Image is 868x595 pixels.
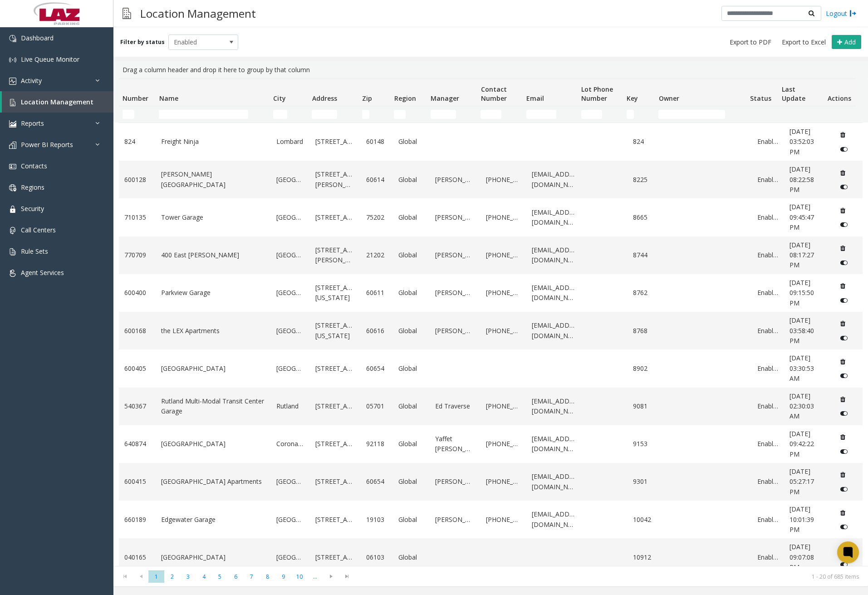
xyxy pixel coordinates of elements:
span: [DATE] 08:22:58 PM [790,165,814,194]
a: 06103 [366,552,387,562]
img: 'icon' [9,56,16,64]
a: Rutland [276,401,304,411]
button: Delete [836,128,850,142]
td: Owner Filter [655,106,746,123]
a: Global [398,212,424,222]
td: Status Filter [746,106,778,123]
a: [GEOGRAPHIC_DATA] [276,364,304,374]
td: Lot Phone Number Filter [578,106,623,123]
a: [EMAIL_ADDRESS][DOMAIN_NAME] [532,207,576,228]
img: 'icon' [9,184,16,192]
span: [DATE] 09:45:47 PM [790,202,814,231]
th: Actions [824,79,856,106]
a: Enabled [757,401,779,411]
td: Manager Filter [427,106,477,123]
a: [STREET_ADDRESS] [315,515,355,525]
span: [DATE] 10:01:39 PM [790,505,814,534]
button: Delete [836,505,850,520]
a: [STREET_ADDRESS][PERSON_NAME] [315,245,355,266]
span: [DATE] 09:07:08 PM [790,542,814,571]
a: [GEOGRAPHIC_DATA] [161,439,265,449]
span: Security [21,204,44,213]
span: Page 8 [260,570,275,583]
a: Global [398,288,424,298]
span: Region [394,94,416,103]
button: Export to Excel [778,36,829,49]
a: [PERSON_NAME] [435,212,475,222]
a: 8762 [633,288,654,298]
a: Enabled [757,477,779,487]
span: [DATE] 05:27:17 PM [790,467,814,496]
a: [GEOGRAPHIC_DATA] [276,477,304,487]
a: [PHONE_NUMBER] [486,477,521,487]
a: [PERSON_NAME] [435,477,475,487]
a: Logout [826,9,857,18]
span: Reports [21,119,44,128]
td: Email Filter [523,106,578,123]
span: Page 2 [164,570,180,583]
input: City Filter [273,110,287,119]
img: 'icon' [9,99,16,106]
a: Enabled [757,364,779,374]
span: Location Management [21,98,93,106]
img: 'icon' [9,206,16,213]
a: [EMAIL_ADDRESS][DOMAIN_NAME] [532,169,576,190]
a: 8768 [633,326,654,336]
a: Enabled [757,137,779,147]
a: [PHONE_NUMBER] [486,250,521,260]
span: Dashboard [21,34,54,42]
img: 'icon' [9,142,16,149]
a: [GEOGRAPHIC_DATA] [276,250,304,260]
span: Export to Excel [782,38,826,47]
a: Freight Ninja [161,137,265,147]
a: [PERSON_NAME] [435,515,475,525]
a: [EMAIL_ADDRESS][DOMAIN_NAME] [532,283,576,303]
span: Page 6 [228,570,244,583]
a: Global [398,439,424,449]
a: [STREET_ADDRESS] [315,401,355,411]
span: Page 3 [180,570,196,583]
a: Global [398,477,424,487]
a: [PHONE_NUMBER] [486,212,521,222]
button: Delete [836,392,850,407]
div: Drag a column header and drop it here to group by that column [119,61,863,79]
a: [DATE] 09:15:50 PM [790,278,824,308]
th: Status [746,79,778,106]
span: Page 9 [275,570,291,583]
a: 92118 [366,439,387,449]
span: Page 4 [196,570,212,583]
a: 9081 [633,401,654,411]
span: Address [312,94,337,103]
a: 10042 [633,515,654,525]
button: Disable [836,444,853,458]
a: [STREET_ADDRESS][US_STATE] [315,283,355,303]
span: Manager [431,94,459,103]
span: Enabled [169,35,224,49]
a: 600128 [124,175,150,185]
button: Add [832,35,861,49]
a: Parkview Garage [161,288,265,298]
a: Rutland Multi-Modal Transit Center Garage [161,396,265,417]
a: Tower Garage [161,212,265,222]
span: Lot Phone Number [581,85,613,103]
button: Delete [836,203,850,218]
a: [GEOGRAPHIC_DATA] Apartments [161,477,265,487]
button: Delete [836,316,850,331]
input: Email Filter [526,110,556,119]
a: [DATE] 03:52:03 PM [790,127,824,157]
a: Ed Traverse [435,401,475,411]
a: Enabled [757,288,779,298]
a: 9153 [633,439,654,449]
button: Delete [836,354,850,369]
td: Name Filter [155,106,269,123]
td: City Filter [270,106,308,123]
a: 21202 [366,250,387,260]
a: 540367 [124,401,150,411]
a: [EMAIL_ADDRESS][DOMAIN_NAME] [532,245,576,266]
a: 05701 [366,401,387,411]
a: [PERSON_NAME] [435,250,475,260]
button: Delete [836,543,850,558]
h3: Location Management [136,2,260,25]
input: Name Filter [159,110,248,119]
img: 'icon' [9,35,16,42]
